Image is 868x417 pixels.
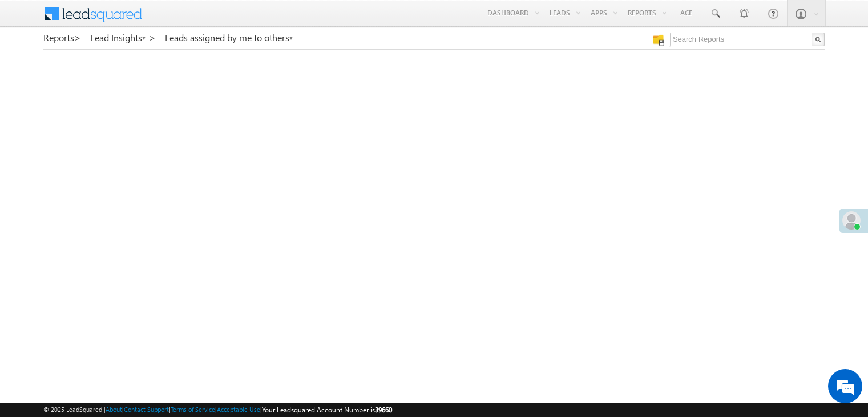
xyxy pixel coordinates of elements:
[149,31,156,44] span: >
[74,31,81,44] span: >
[43,33,81,43] a: Reports>
[653,34,664,46] img: Manage all your saved reports!
[43,404,392,415] span: © 2025 LeadSquared | | | | |
[670,33,825,46] input: Search Reports
[262,406,392,414] span: Your Leadsquared Account Number is
[124,406,169,413] a: Contact Support
[106,406,122,413] a: About
[171,406,215,413] a: Terms of Service
[90,33,156,43] a: Lead Insights >
[217,406,260,413] a: Acceptable Use
[165,33,294,43] a: Leads assigned by me to others
[375,406,392,414] span: 39660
